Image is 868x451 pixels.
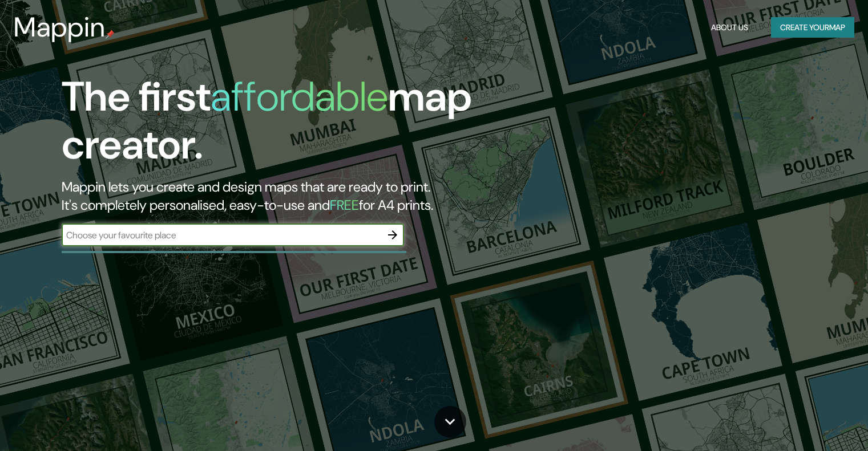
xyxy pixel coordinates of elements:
h1: affordable [211,70,388,123]
input: Choose your favourite place [62,229,381,242]
button: About Us [706,17,753,38]
h1: The first map creator. [62,73,496,178]
h2: Mappin lets you create and design maps that are ready to print. It's completely personalised, eas... [62,178,496,214]
img: mappin-pin [106,30,115,39]
h3: Mappin [14,11,106,43]
button: Create yourmap [771,17,854,38]
h5: FREE [330,196,359,214]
